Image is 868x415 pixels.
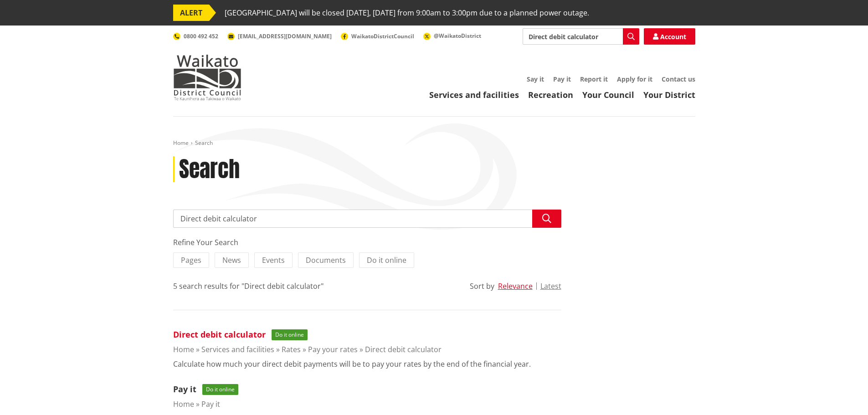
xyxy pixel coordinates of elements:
[173,5,209,21] span: ALERT
[238,32,332,40] span: [EMAIL_ADDRESS][DOMAIN_NAME]
[173,55,241,100] img: Waikato District Council - Te Kaunihera aa Takiwaa o Waikato
[429,89,519,100] a: Services and facilities
[540,282,561,290] button: Latest
[423,32,481,40] a: @WaikatoDistrict
[470,281,494,292] div: Sort by
[434,32,481,40] span: @WaikatoDistrict
[523,28,639,45] input: Search input
[365,344,442,354] a: Direct debit calculator
[367,255,406,265] span: Do it online
[351,32,414,40] span: WaikatoDistrictCouncil
[306,255,346,265] span: Documents
[282,344,301,354] a: Rates
[173,329,266,340] a: Direct debit calculator
[173,399,194,409] a: Home
[173,210,561,228] input: Search input
[173,344,194,354] a: Home
[582,89,634,100] a: Your Council
[272,329,308,340] span: Do it online
[173,237,561,248] div: Refine Your Search
[826,377,859,410] iframe: Messenger Launcher
[173,32,218,40] a: 0800 492 452
[202,384,238,395] span: Do it online
[173,139,695,147] nav: breadcrumb
[181,255,201,265] span: Pages
[227,32,332,40] a: [EMAIL_ADDRESS][DOMAIN_NAME]
[498,282,533,290] button: Relevance
[617,75,652,83] a: Apply for it
[179,156,240,183] h1: Search
[553,75,571,83] a: Pay it
[173,359,531,369] p: Calculate how much your direct debit payments will be to pay your rates by the end of the financi...
[225,5,589,21] span: [GEOGRAPHIC_DATA] will be closed [DATE], [DATE] from 9:00am to 3:00pm due to a planned power outage.
[527,75,544,83] a: Say it
[643,89,695,100] a: Your District
[222,255,241,265] span: News
[262,255,285,265] span: Events
[528,89,573,100] a: Recreation
[201,399,220,409] a: Pay it
[201,344,274,354] a: Services and facilities
[184,32,218,40] span: 0800 492 452
[341,32,414,40] a: WaikatoDistrictCouncil
[173,281,324,292] div: 5 search results for "Direct debit calculator"
[644,28,695,45] a: Account
[662,75,695,83] a: Contact us
[173,139,189,147] a: Home
[195,139,213,147] span: Search
[580,75,608,83] a: Report it
[308,344,358,354] a: Pay your rates
[173,384,196,395] a: Pay it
